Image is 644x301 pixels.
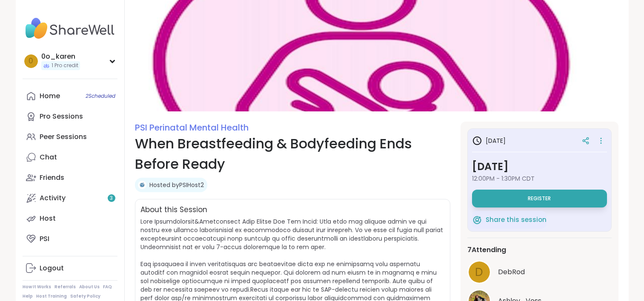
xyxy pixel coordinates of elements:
[23,284,51,290] a: How It Works
[135,122,249,133] a: PSI Perinatal Mental Health
[475,264,483,281] span: D
[138,181,146,189] img: PSIHost2
[528,195,551,202] span: Register
[79,284,100,290] a: About Us
[472,136,506,146] h3: [DATE]
[40,132,87,142] div: Peer Sessions
[23,106,117,127] a: Pro Sessions
[70,293,100,299] a: Safety Policy
[52,62,78,69] span: 1 Pro credit
[40,153,57,162] div: Chat
[40,112,83,121] div: Pro Sessions
[40,91,60,101] div: Home
[23,229,117,249] a: PSI
[467,260,612,284] a: DDebRod
[498,267,525,277] span: DebRod
[86,93,115,99] span: 2 Scheduled
[23,188,117,208] a: Activity3
[23,127,117,147] a: Peer Sessions
[467,245,506,255] span: 7 Attending
[40,264,64,273] div: Logout
[40,214,56,223] div: Host
[23,258,117,278] a: Logout
[41,52,80,61] div: 0o_karen
[23,293,33,299] a: Help
[40,193,66,203] div: Activity
[149,181,204,189] a: Hosted byPSIHost2
[23,208,117,229] a: Host
[29,56,33,67] span: 0
[140,204,207,216] h2: About this Session
[54,284,76,290] a: Referrals
[472,215,482,225] img: ShareWell Logomark
[472,159,607,174] h3: [DATE]
[23,86,117,106] a: Home2Scheduled
[472,211,547,229] button: Share this session
[110,195,113,202] span: 3
[36,293,67,299] a: Host Training
[23,14,117,43] img: ShareWell Nav Logo
[135,133,450,174] h1: When Breastfeeding & Bodyfeeding Ends Before Ready
[40,173,64,182] div: Friends
[23,147,117,168] a: Chat
[103,284,112,290] a: FAQ
[472,174,607,183] span: 12:00PM - 1:30PM CDT
[472,190,607,207] button: Register
[40,234,49,244] div: PSI
[23,168,117,188] a: Friends
[486,215,547,225] span: Share this session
